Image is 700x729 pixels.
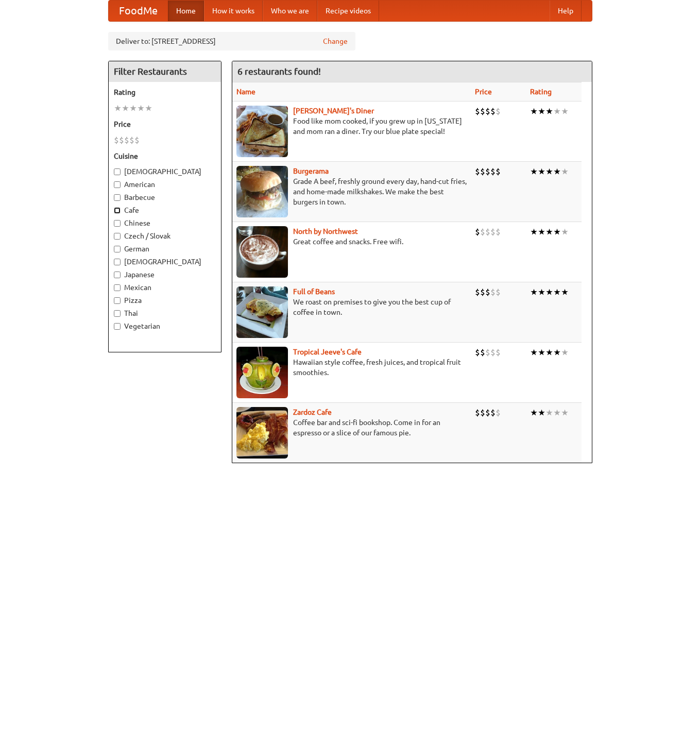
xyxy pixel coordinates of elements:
[475,88,492,96] a: Price
[480,286,485,298] li: $
[114,246,121,252] input: German
[204,1,263,21] a: How it works
[485,407,490,418] li: $
[545,106,553,117] li: ★
[114,179,216,190] label: American
[236,347,288,398] img: jeeves.jpg
[114,257,216,267] label: [DEMOGRAPHIC_DATA]
[114,233,121,240] input: Czech / Slovak
[485,106,490,117] li: $
[480,166,485,177] li: $
[323,36,348,46] a: Change
[293,227,358,235] a: North by Northwest
[114,166,216,177] label: [DEMOGRAPHIC_DATA]
[530,166,538,177] li: ★
[475,286,480,298] li: $
[496,106,501,117] li: $
[114,103,122,114] li: ★
[114,205,216,215] label: Cafe
[293,348,362,356] a: Tropical Jeeve's Cafe
[293,107,374,115] b: [PERSON_NAME]'s Diner
[545,166,553,177] li: ★
[490,347,496,358] li: $
[538,226,545,238] li: ★
[553,407,561,418] li: ★
[538,286,545,298] li: ★
[114,321,216,331] label: Vegetarian
[545,407,553,418] li: ★
[317,1,379,21] a: Recipe videos
[553,347,561,358] li: ★
[561,106,569,117] li: ★
[530,88,552,96] a: Rating
[530,226,538,238] li: ★
[553,166,561,177] li: ★
[168,1,204,21] a: Home
[490,226,496,238] li: $
[485,286,490,298] li: $
[114,282,216,293] label: Mexican
[538,106,545,117] li: ★
[550,1,582,21] a: Help
[475,226,480,238] li: $
[490,286,496,298] li: $
[237,66,321,76] ng-pluralize: 6 restaurants found!
[114,87,216,97] h5: Rating
[114,194,121,201] input: Barbecue
[561,347,569,358] li: ★
[263,1,317,21] a: Who we are
[538,347,545,358] li: ★
[545,347,553,358] li: ★
[561,166,569,177] li: ★
[538,407,545,418] li: ★
[114,310,121,317] input: Thai
[545,226,553,238] li: ★
[114,269,216,280] label: Japanese
[236,88,255,96] a: Name
[145,103,152,114] li: ★
[496,347,501,358] li: $
[114,220,121,227] input: Chinese
[475,407,480,418] li: $
[293,167,329,175] a: Burgerama
[496,407,501,418] li: $
[114,284,121,291] input: Mexican
[485,166,490,177] li: $
[129,134,134,146] li: $
[114,119,216,129] h5: Price
[129,103,137,114] li: ★
[122,103,129,114] li: ★
[485,226,490,238] li: $
[134,134,140,146] li: $
[114,244,216,254] label: German
[236,407,288,459] img: zardoz.jpg
[236,236,467,247] p: Great coffee and snacks. Free wifi.
[236,166,288,217] img: burgerama.jpg
[236,106,288,157] img: sallys.jpg
[114,218,216,228] label: Chinese
[490,106,496,117] li: $
[293,287,335,296] a: Full of Beans
[114,134,119,146] li: $
[538,166,545,177] li: ★
[475,347,480,358] li: $
[496,286,501,298] li: $
[496,166,501,177] li: $
[530,347,538,358] li: ★
[530,106,538,117] li: ★
[124,134,129,146] li: $
[530,407,538,418] li: ★
[530,286,538,298] li: ★
[236,286,288,338] img: beans.jpg
[553,106,561,117] li: ★
[137,103,145,114] li: ★
[236,226,288,278] img: north.jpg
[114,231,216,241] label: Czech / Slovak
[293,408,332,416] a: Zardoz Cafe
[109,1,168,21] a: FoodMe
